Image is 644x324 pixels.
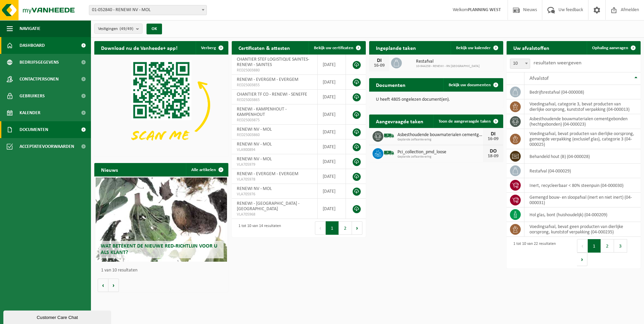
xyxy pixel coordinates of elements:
span: Bedrijfsgegevens [20,54,59,71]
span: Acceptatievoorwaarden [20,138,74,155]
h2: Documenten [369,78,412,91]
td: [DATE] [318,125,346,139]
td: inert, recycleerbaar < 80% steenpuin (04-000030) [524,178,641,193]
a: Bekijk uw certificaten [309,41,365,55]
a: Toon de aangevraagde taken [433,115,503,128]
span: RENEWI - EVERGEM - EVERGEM [237,77,298,82]
span: Wat betekent de nieuwe RED-richtlijn voor u als klant? [101,244,217,255]
span: RENEWI - [GEOGRAPHIC_DATA] - [GEOGRAPHIC_DATA] [237,201,299,212]
span: Vestigingen [98,24,133,34]
div: 1 tot 10 van 14 resultaten [235,221,281,235]
button: Next [352,221,362,235]
div: 16-09 [373,63,386,68]
label: resultaten weergeven [534,60,581,66]
h2: Ingeplande taken [369,41,423,54]
td: [DATE] [318,75,346,90]
span: Restafval [416,59,480,64]
span: Geplande zelfaanlevering [397,155,483,159]
a: Ophaling aanvragen [587,41,640,55]
div: DO [486,149,500,154]
span: RENEWI - EVERGEM - EVERGEM [237,171,298,176]
button: Next [577,253,587,266]
td: [DATE] [318,154,346,169]
span: RENEWI - KAMPENHOUT - KAMPENHOUT [237,107,287,117]
span: RED25003855 [237,83,312,88]
td: [DATE] [318,139,346,154]
span: Verberg [201,46,216,50]
td: voedingsafval, bevat producten van dierlijke oorsprong, gemengde verpakking (exclusief glas), cat... [524,129,641,149]
td: behandeld hout (B) (04-000028) [524,149,641,164]
span: Gebruikers [20,88,45,104]
div: 1 tot 10 van 22 resultaten [510,238,556,267]
td: restafval (04-000029) [524,164,641,178]
img: BL-SO-LV [383,147,395,159]
button: Vestigingen(49/49) [94,24,142,34]
span: VLA705976 [237,192,312,197]
button: 2 [339,221,352,235]
img: Download de VHEPlus App [94,55,228,155]
span: Geplande zelfaanlevering [397,138,483,142]
td: [DATE] [318,90,346,104]
div: DI [373,58,386,63]
span: Ophaling aanvragen [592,46,628,50]
a: Bekijk uw documenten [443,78,503,92]
h2: Download nu de Vanheede+ app! [94,41,184,54]
td: bedrijfsrestafval (04-000008) [524,85,641,99]
span: VLA705978 [237,177,312,182]
div: DI [486,131,500,137]
span: 10-944259 - RENEWI - RN [GEOGRAPHIC_DATA] [416,64,480,68]
span: Toon de aangevraagde taken [439,119,491,124]
span: VLA705968 [237,212,312,217]
span: RENEWI NV - MOL [237,157,272,162]
td: gemengd bouw- en sloopafval (inert en niet inert) (04-000031) [524,193,641,207]
button: Verberg [196,41,228,55]
span: RED25003875 [237,118,312,123]
td: [DATE] [318,169,346,184]
span: 01-052840 - RENEWI NV - MOL [89,5,207,15]
button: Vorige [98,279,108,292]
span: Bekijk uw certificaten [314,46,353,50]
span: RENEWI NV - MOL [237,142,272,147]
td: asbesthoudende bouwmaterialen cementgebonden (hechtgebonden) (04-000023) [524,114,641,129]
button: Previous [577,239,588,253]
span: 10 [510,59,530,69]
span: 01-052840 - RENEWI NV - MOL [89,5,206,15]
button: OK [147,24,162,34]
button: 1 [326,221,339,235]
span: Pci_collection_pmd_loose [397,150,483,155]
span: Bekijk uw kalender [456,46,491,50]
button: 3 [614,239,627,253]
button: Previous [315,221,326,235]
td: voedingsafval, bevat geen producten van dierlijke oorsprong, kunststof verpakking (04-000235) [524,222,641,237]
button: Volgende [108,279,119,292]
h2: Certificaten & attesten [232,41,297,54]
span: RED25003880 [237,68,312,73]
span: RED25003865 [237,97,312,103]
iframe: chat widget [3,309,112,324]
h2: Aangevraagde taken [369,115,430,128]
span: VLA705979 [237,162,312,167]
span: Bekijk uw documenten [449,83,491,87]
span: Documenten [20,121,48,138]
span: Dashboard [20,37,45,54]
span: VLA900894 [237,147,312,153]
a: Alle artikelen [186,163,228,176]
h2: Uw afvalstoffen [507,41,556,54]
div: 18-09 [486,154,500,159]
td: [DATE] [318,199,346,219]
span: RENEWI NV - MOL [237,186,272,191]
span: Kalender [20,104,40,121]
span: CHANTIER STEF LOGISTIQUE SAINTES- RENEWI - SAINTES [237,57,309,67]
button: 2 [601,239,614,253]
button: 1 [588,239,601,253]
a: Bekijk uw kalender [451,41,503,55]
span: Afvalstof [529,76,549,81]
span: Asbesthoudende bouwmaterialen cementgebonden (hechtgebonden) [397,132,483,138]
td: [DATE] [318,184,346,199]
div: 16-09 [486,137,500,141]
td: voedingsafval, categorie 3, bevat producten van dierlijke oorsprong, kunststof verpakking (04-000... [524,99,641,114]
strong: PLANNING WEST [468,7,501,12]
span: Contactpersonen [20,71,59,88]
span: RED25003860 [237,132,312,138]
